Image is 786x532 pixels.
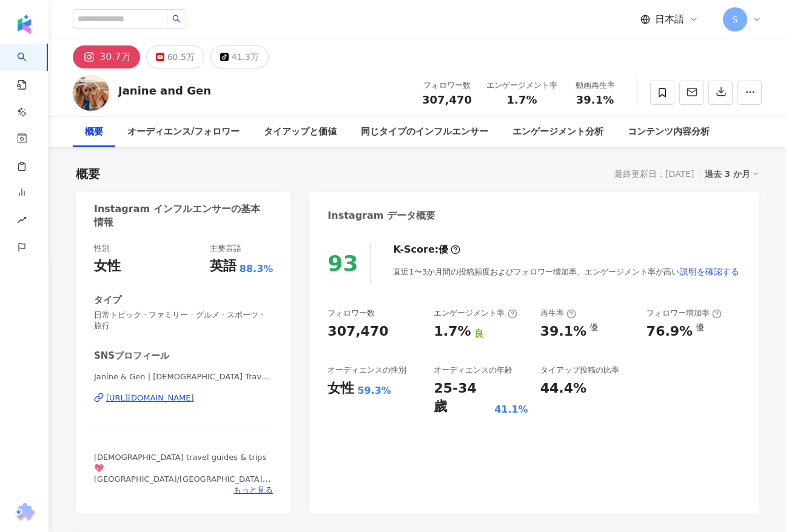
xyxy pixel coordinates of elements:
[614,169,694,179] div: 最終更新日：[DATE]
[240,262,274,276] span: 88.3%
[393,259,740,284] div: 直近1〜3か月間の投稿頻度およびフォロワー増加率、エンゲージメント率が高い
[357,384,391,397] div: 59.3%
[540,365,619,376] div: タイアップ投稿の比率
[540,322,586,341] div: 39.1%
[210,243,241,254] div: 主要言語
[696,322,704,332] div: 優
[705,166,759,182] div: 過去 3 か月
[210,45,269,68] button: 41.3万
[474,327,484,341] div: 良
[327,308,375,319] div: フォロワー数
[361,125,488,139] div: 同じタイプのインフルエンサー
[232,48,259,65] div: 41.3万
[327,322,388,341] div: 307,470
[679,259,740,284] button: 説明を確認する
[572,79,618,91] div: 動画再生率
[540,308,576,319] div: 再生率
[94,257,121,276] div: 女性
[434,379,491,417] div: 25-34 歲
[127,125,240,139] div: オーディエンス/フォロワー
[655,13,684,26] span: 日本語
[647,322,693,341] div: 76.9%
[94,393,273,404] a: [URL][DOMAIN_NAME]
[507,94,537,106] span: 1.7%
[327,365,406,376] div: オーディエンスの性別
[210,257,237,276] div: 英語
[393,243,460,256] div: K-Score :
[94,310,273,331] span: 日常トピック · ファミリー · グルメ · スポーツ · 旅行
[680,267,739,276] span: 説明を確認する
[576,94,614,106] span: 39.1%
[327,379,354,398] div: 女性
[434,308,517,319] div: エンゲージメント率
[118,83,211,98] div: Janine and Gen
[73,75,109,111] img: KOL Avatar
[589,322,598,332] div: 優
[422,79,472,91] div: フォロワー数
[434,365,512,376] div: オーディエンスの年齢
[94,350,169,362] div: SNSプロフィール
[434,322,471,341] div: 1.7%
[422,93,472,106] span: 307,470
[540,379,586,398] div: 44.4%
[106,393,194,404] div: [URL][DOMAIN_NAME]
[17,208,27,235] span: rise
[94,294,121,307] div: タイプ
[327,209,435,222] div: Instagram データ概要
[628,125,710,139] div: コンテンツ内容分析
[512,125,603,139] div: エンゲージメント分析
[438,243,448,256] div: 優
[99,48,131,65] div: 30.7万
[233,485,273,496] span: もっと見る
[94,453,271,517] span: [DEMOGRAPHIC_DATA] travel guides & trips 💖 [GEOGRAPHIC_DATA]/[GEOGRAPHIC_DATA] [GEOGRAPHIC_DATA] ...
[73,45,140,68] button: 30.7万
[327,251,358,276] div: 93
[76,165,100,182] div: 概要
[17,44,41,175] a: search
[146,45,204,68] button: 60.5万
[733,13,738,26] span: S
[172,15,181,23] span: search
[167,48,195,65] div: 60.5万
[94,202,267,230] div: Instagram インフルエンサーの基本情報
[13,503,36,522] img: chrome extension
[486,79,557,91] div: エンゲージメント率
[94,371,273,382] span: Janine & Gen | [DEMOGRAPHIC_DATA] Travel | janineandgen
[85,125,103,139] div: 概要
[264,125,337,139] div: タイアップと価値
[94,243,110,254] div: 性別
[494,403,528,416] div: 41.1%
[15,15,34,34] img: logo icon
[647,308,722,319] div: フォロワー増加率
